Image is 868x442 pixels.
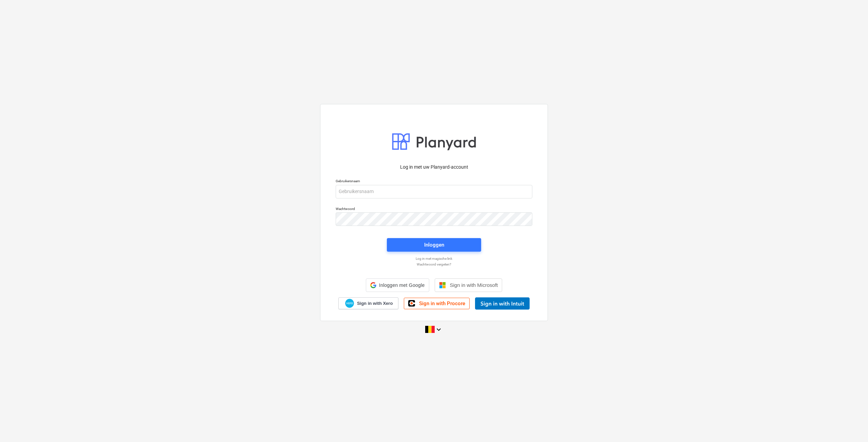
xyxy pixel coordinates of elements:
img: Xero logo [345,299,354,308]
p: Gebruikersnaam [336,179,532,185]
img: Microsoft logo [439,282,446,289]
a: Wachtwoord vergeten? [332,262,536,267]
span: Inloggen met Google [379,282,425,288]
button: Inloggen [387,238,481,252]
div: Inloggen met Google [366,278,429,292]
span: Sign in with Xero [357,300,393,307]
a: Sign in with Xero [338,297,399,309]
i: keyboard_arrow_down [435,325,443,334]
a: Sign in with Procore [404,298,470,309]
p: Log in met uw Planyard-account [336,164,532,171]
a: Log in met magische link [332,256,536,261]
p: Wachtwoord [336,207,532,212]
div: Inloggen [424,240,444,249]
span: Sign in with Procore [419,300,465,307]
input: Gebruikersnaam [336,185,532,198]
span: Sign in with Microsoft [450,282,498,288]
